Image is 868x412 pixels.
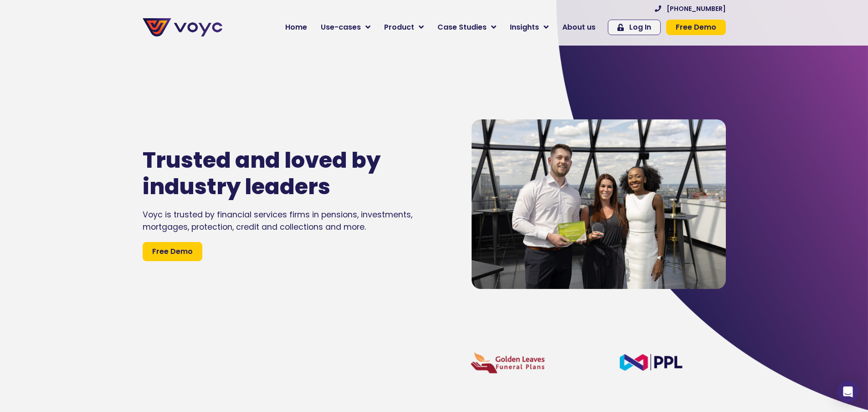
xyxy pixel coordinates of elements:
[555,18,602,36] a: About us
[143,147,417,200] h1: Trusted and loved by industry leaders
[667,5,726,12] span: [PHONE_NUMBER]
[143,209,444,233] div: Voyc is trusted by financial services firms in pensions, investments, mortgages, protection, cred...
[666,20,726,35] a: Free Demo
[143,242,202,261] a: Free Demo
[285,22,307,33] span: Home
[676,24,716,31] span: Free Demo
[629,24,651,31] span: Log In
[384,22,414,33] span: Product
[321,22,361,33] span: Use-cases
[314,18,377,36] a: Use-cases
[503,18,555,36] a: Insights
[152,246,193,257] span: Free Demo
[143,18,222,36] img: voyc-full-logo
[431,18,503,36] a: Case Studies
[837,381,859,403] div: Open Intercom Messenger
[278,18,314,36] a: Home
[608,20,661,35] a: Log In
[437,22,487,33] span: Case Studies
[510,22,539,33] span: Insights
[562,22,596,33] span: About us
[655,5,726,12] a: [PHONE_NUMBER]
[377,18,431,36] a: Product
